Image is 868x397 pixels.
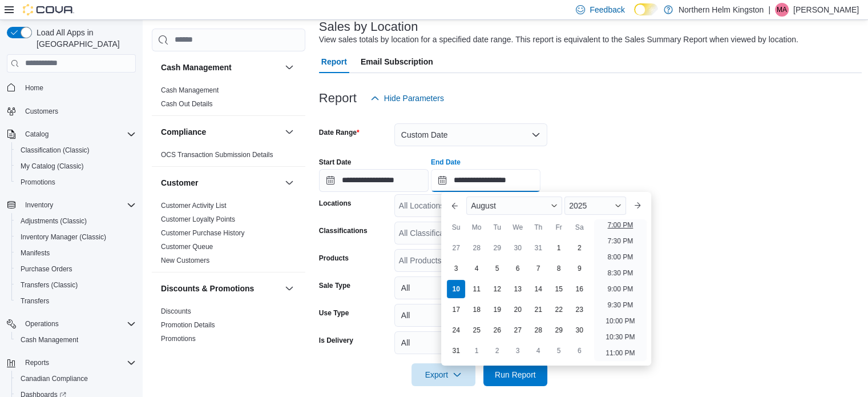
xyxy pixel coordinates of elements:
[16,143,136,157] span: Classification (Classic)
[11,332,140,348] button: Cash Management
[550,321,568,339] div: day-29
[319,199,352,208] label: Locations
[161,126,280,138] button: Compliance
[483,363,547,386] button: Run Report
[152,148,305,166] div: Compliance
[570,342,588,360] div: day-6
[471,201,496,210] span: August
[21,146,90,155] span: Classification (Classic)
[16,372,92,386] a: Canadian Compliance
[603,218,638,232] li: 7:00 PM
[488,321,506,339] div: day-26
[319,20,418,34] h3: Sales by Location
[21,296,49,306] span: Transfers
[488,239,506,257] div: day-29
[161,283,280,294] button: Discounts & Promotions
[550,280,568,298] div: day-15
[2,197,140,213] button: Inventory
[394,304,547,327] button: All
[569,201,587,210] span: 2025
[394,331,547,354] button: All
[16,372,136,386] span: Canadian Compliance
[384,93,444,104] span: Hide Parameters
[25,130,49,139] span: Catalog
[16,159,136,173] span: My Catalog (Classic)
[447,342,465,360] div: day-31
[152,304,305,350] div: Discounts & Promotions
[25,358,49,367] span: Reports
[21,356,54,370] button: Reports
[11,158,140,174] button: My Catalog (Classic)
[418,363,469,386] span: Export
[16,246,54,260] a: Manifests
[16,294,54,308] a: Transfers
[16,246,136,260] span: Manifests
[495,369,536,380] span: Run Report
[21,81,136,95] span: Home
[21,248,50,258] span: Manifests
[16,175,136,189] span: Promotions
[2,355,140,371] button: Reports
[508,342,527,360] div: day-3
[319,254,349,263] label: Products
[446,197,464,215] button: Previous Month
[508,259,527,278] div: day-6
[321,50,347,73] span: Report
[679,3,764,17] p: Northern Helm Kingston
[447,321,465,339] div: day-24
[161,334,196,343] span: Promotions
[603,234,638,248] li: 7:30 PM
[777,3,787,17] span: MA
[21,178,55,187] span: Promotions
[447,239,465,257] div: day-27
[550,239,568,257] div: day-1
[21,317,136,331] span: Operations
[570,218,588,236] div: Sa
[16,333,83,347] a: Cash Management
[508,300,527,319] div: day-20
[21,105,63,118] a: Customers
[550,342,568,360] div: day-5
[550,300,568,319] div: day-22
[11,213,140,229] button: Adjustments (Classic)
[488,280,506,298] div: day-12
[601,314,639,328] li: 10:00 PM
[488,300,506,319] div: day-19
[21,162,84,171] span: My Catalog (Classic)
[161,62,232,73] h3: Cash Management
[447,259,465,278] div: day-3
[152,83,305,115] div: Cash Management
[161,215,235,224] span: Customer Loyalty Points
[32,27,136,50] span: Load All Apps in [GEOGRAPHIC_DATA]
[550,259,568,278] div: day-8
[161,283,254,294] h3: Discounts & Promotions
[161,229,245,237] a: Customer Purchase History
[161,215,235,223] a: Customer Loyalty Points
[161,150,273,159] span: OCS Transaction Submission Details
[394,276,547,299] button: All
[11,245,140,261] button: Manifests
[594,219,646,361] ul: Time
[570,300,588,319] div: day-23
[319,336,353,345] label: Is Delivery
[529,280,547,298] div: day-14
[16,230,136,244] span: Inventory Manager (Classic)
[161,321,215,329] a: Promotion Details
[634,15,635,16] span: Dark Mode
[16,278,136,292] span: Transfers (Classic)
[16,230,111,244] a: Inventory Manager (Classic)
[508,239,527,257] div: day-30
[570,239,588,257] div: day-2
[564,197,625,215] div: Button. Open the year selector. 2025 is currently selected.
[447,218,465,236] div: Su
[16,278,82,292] a: Transfers (Classic)
[161,307,191,316] span: Discounts
[550,218,568,236] div: Fr
[466,197,562,215] div: Button. Open the month selector. August is currently selected.
[161,177,280,189] button: Customer
[529,239,547,257] div: day-31
[21,280,78,290] span: Transfers (Classic)
[319,34,798,46] div: View sales totals by location for a specified date range. This report is equivalent to the Sales ...
[446,238,590,361] div: August, 2025
[25,319,59,328] span: Operations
